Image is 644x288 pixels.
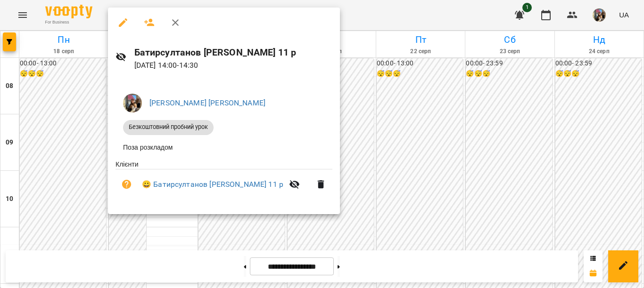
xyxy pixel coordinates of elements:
[123,123,214,131] span: Безкоштовний пробний урок
[142,179,283,190] a: 😀 Батирсултанов [PERSON_NAME] 11 р
[123,94,142,112] img: 497ea43cfcb3904c6063eaf45c227171.jpeg
[149,98,265,107] a: [PERSON_NAME] [PERSON_NAME]
[134,60,332,71] p: [DATE] 14:00 - 14:30
[116,160,332,203] ul: Клієнти
[134,45,332,60] h6: Батирсултанов [PERSON_NAME] 11 р
[116,173,138,196] button: Візит ще не сплачено. Додати оплату?
[116,139,332,156] li: Поза розкладом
